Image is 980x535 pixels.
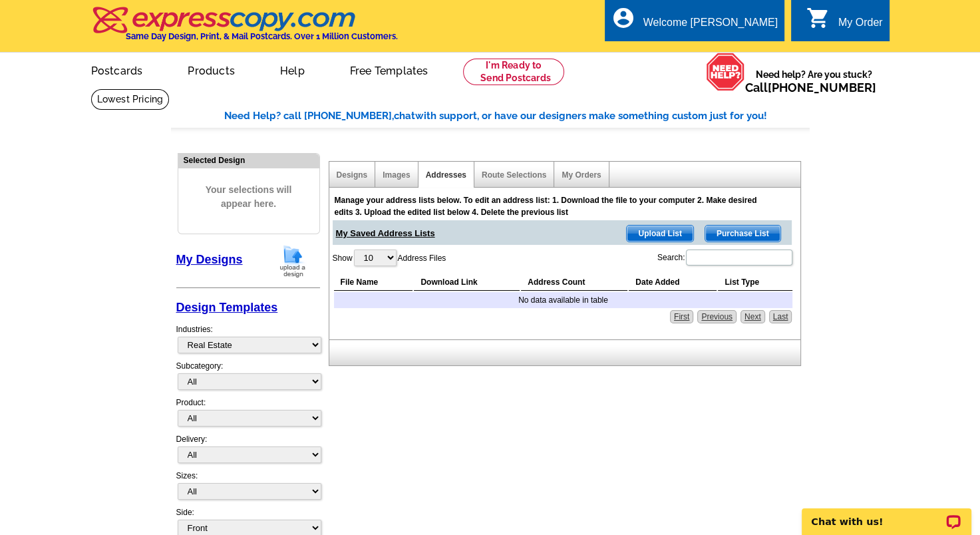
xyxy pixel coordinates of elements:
[178,154,319,166] div: Selected Design
[337,170,368,180] a: Designs
[806,15,883,31] a: shopping_cart My Order
[334,274,413,291] th: File Name
[643,17,778,35] div: Welcome [PERSON_NAME]
[176,317,320,360] div: Industries:
[354,250,397,266] select: ShowAddress Files
[176,470,320,506] div: Sizes:
[259,54,326,85] a: Help
[838,17,883,35] div: My Order
[333,248,446,267] label: Show Address Files
[176,397,320,433] div: Product:
[740,310,765,323] a: Next
[176,360,320,397] div: Subcategory:
[769,310,792,323] a: Last
[176,433,320,470] div: Delivery:
[521,274,627,291] th: Address Count
[224,108,810,124] div: Need Help? call [PHONE_NUMBER], with support, or have our designers make something custom just fo...
[275,244,310,278] img: upload-design
[334,292,793,308] td: No data available in table
[329,54,450,85] a: Free Templates
[383,170,410,180] a: Images
[166,54,256,85] a: Products
[335,194,767,218] div: Manage your address lists below. To edit an address list: 1. Download the file to your computer 2...
[745,81,876,94] span: Call
[745,68,883,94] span: Need help? Are you stuck?
[426,170,466,180] a: Addresses
[697,310,736,323] a: Previous
[176,301,278,314] a: Design Templates
[793,493,980,535] iframe: LiveChat chat widget
[562,170,601,180] a: My Orders
[718,274,792,291] th: List Type
[482,170,546,180] a: Route Selections
[611,6,635,30] i: account_circle
[126,31,398,41] h4: Same Day Design, Print, & Mail Postcards. Over 1 Million Customers.
[627,226,693,242] span: Upload List
[768,81,876,94] a: [PHONE_NUMBER]
[176,253,243,266] a: My Designs
[91,16,398,41] a: Same Day Design, Print, & Mail Postcards. Over 1 Million Customers.
[705,226,780,242] span: Purchase List
[188,170,309,224] span: Your selections will appear here.
[414,274,520,291] th: Download Link
[806,6,830,30] i: shopping_cart
[670,310,693,323] a: First
[336,220,435,240] span: My Saved Address Lists
[394,110,415,122] span: chat
[629,274,717,291] th: Date Added
[70,54,164,85] a: Postcards
[686,250,792,266] input: Search:
[706,53,745,91] img: help
[657,248,794,267] label: Search:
